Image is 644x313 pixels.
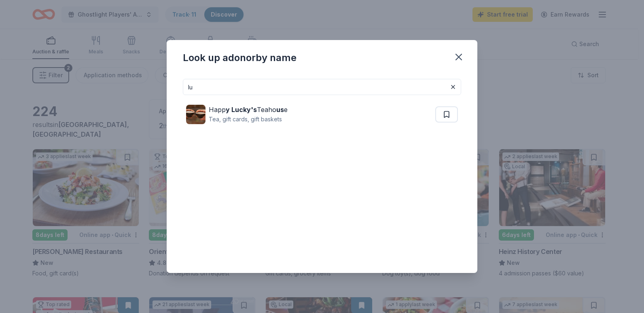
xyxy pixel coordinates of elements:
strong: y Lucky's [226,106,257,114]
div: Look up a donor by name [183,51,297,64]
strong: us [276,106,284,114]
input: Search [183,79,461,95]
div: Happ Teaho e [209,105,288,114]
img: Image for Happy Lucky's Teahouse [186,105,205,124]
div: Tea, gift cards, gift baskets [209,114,288,124]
